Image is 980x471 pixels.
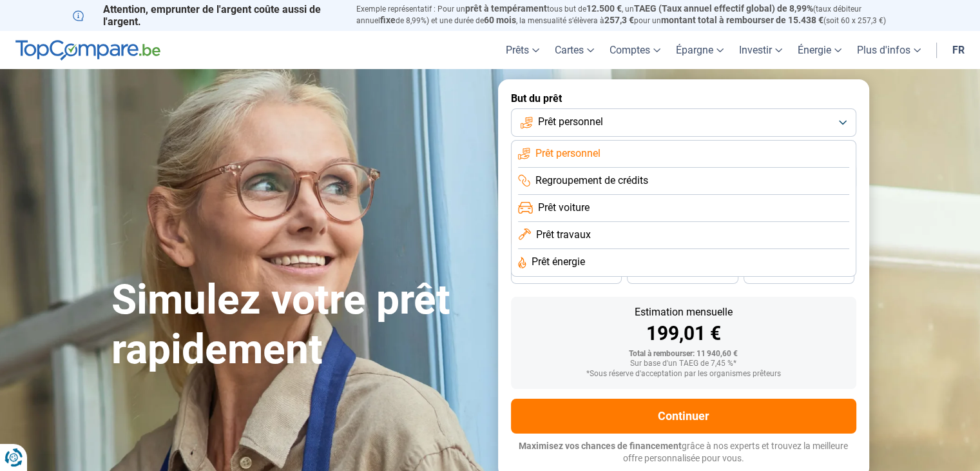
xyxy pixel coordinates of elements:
[511,92,856,105] label: But du prêt
[111,276,483,375] h1: Simulez votre prêt rapidement
[536,228,591,242] span: Prêt travaux
[547,31,602,69] a: Cartes
[380,15,396,25] span: fixe
[521,359,846,368] div: Sur base d'un TAEG de 7,45 %*
[511,108,856,137] button: Prêt personnel
[538,201,590,215] span: Prêt voiture
[521,324,846,343] div: 199,01 €
[532,255,585,269] span: Prêt énergie
[356,3,908,26] p: Exemple représentatif : Pour un tous but de , un (taux débiteur annuel de 8,99%) et une durée de ...
[586,3,622,14] span: 12.500 €
[668,270,697,278] span: 30 mois
[535,146,600,161] span: Prêt personnel
[668,31,731,69] a: Épargne
[521,350,846,359] div: Total à rembourser: 11 940,60 €
[73,3,341,28] p: Attention, emprunter de l'argent coûte aussi de l'argent.
[484,15,516,25] span: 60 mois
[511,440,856,465] p: grâce à nos experts et trouvez la meilleure offre personnalisée pour vous.
[15,40,160,61] img: TopCompare
[465,3,547,14] span: prêt à tempérament
[552,270,581,278] span: 36 mois
[634,3,813,14] span: TAEG (Taux annuel effectif global) de 8,99%
[785,270,813,278] span: 24 mois
[521,370,846,379] div: *Sous réserve d'acceptation par les organismes prêteurs
[519,441,682,451] span: Maximisez vos chances de financement
[661,15,823,25] span: montant total à rembourser de 15.438 €
[849,31,928,69] a: Plus d'infos
[945,31,972,69] a: fr
[790,31,849,69] a: Énergie
[604,15,634,25] span: 257,3 €
[731,31,790,69] a: Investir
[535,174,648,188] span: Regroupement de crédits
[498,31,547,69] a: Prêts
[511,399,856,434] button: Continuer
[602,31,668,69] a: Comptes
[521,307,846,317] div: Estimation mensuelle
[538,115,603,129] span: Prêt personnel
